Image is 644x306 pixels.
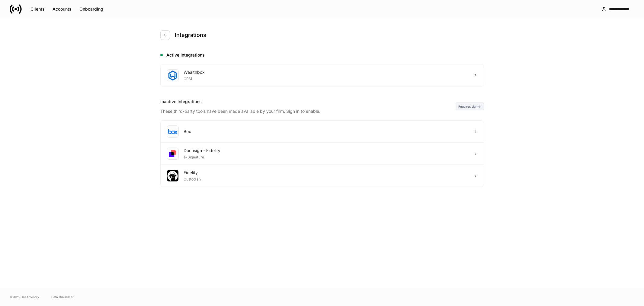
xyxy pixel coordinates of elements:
div: These third-party tools have been made available by your firm. Sign in to enable. [160,105,456,114]
button: Onboarding [75,4,107,14]
h4: Integrations [175,31,206,39]
div: Inactive Integrations [160,99,456,105]
button: Clients [27,4,49,14]
div: Clients [30,6,45,12]
div: Box [184,129,191,135]
button: Accounts [49,4,75,14]
div: Wealthbox [184,69,205,75]
h5: Active Integrations [166,52,484,58]
div: Docusign - Fidelity [184,148,220,154]
div: e-Signature [184,154,220,160]
div: Accounts [53,6,72,12]
div: Custodian [184,176,201,182]
div: Fidelity [184,170,201,176]
div: CRM [184,75,205,81]
img: oYqM9ojoZLfzCHUefNbBcWHcyDPbQKagtYciMC8pFl3iZXy3dU33Uwy+706y+0q2uJ1ghNQf2OIHrSh50tUd9HaB5oMc62p0G... [168,129,178,134]
span: © 2025 OneAdvisory [10,295,39,299]
div: Requires sign-in [456,103,484,110]
div: Onboarding [79,6,103,12]
a: Data Disclaimer [51,295,74,299]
